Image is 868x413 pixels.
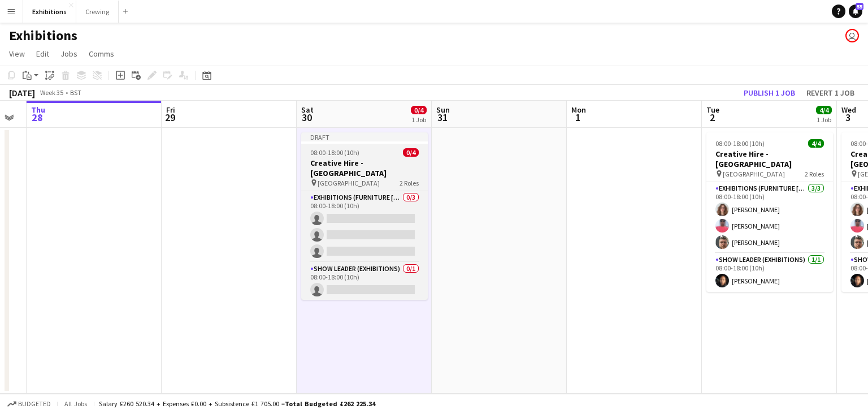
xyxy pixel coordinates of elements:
[849,5,862,18] a: 55
[739,85,800,100] button: Publish 1 job
[706,182,833,253] app-card-role: Exhibitions (Furniture [PERSON_NAME])3/308:00-18:00 (10h)[PERSON_NAME][PERSON_NAME][PERSON_NAME]
[723,170,785,178] span: [GEOGRAPHIC_DATA]
[706,149,833,169] h3: Creative Hire - [GEOGRAPHIC_DATA]
[36,49,49,59] span: Edit
[400,179,419,187] span: 2 Roles
[5,46,29,61] a: View
[62,399,89,408] span: All jobs
[817,115,831,124] div: 1 Job
[856,3,863,10] span: 55
[300,111,314,124] span: 30
[411,106,427,114] span: 0/4
[89,49,114,59] span: Comms
[403,148,419,157] span: 0/4
[411,115,426,124] div: 1 Job
[705,111,719,124] span: 2
[571,105,586,115] span: Mon
[18,400,51,408] span: Budgeted
[706,105,719,115] span: Tue
[99,399,375,408] div: Salary £260 520.34 + Expenses £0.00 + Subsistence £1 705.00 =
[706,253,833,292] app-card-role: Show Leader (Exhibitions)1/108:00-18:00 (10h)[PERSON_NAME]
[32,46,54,61] a: Edit
[301,132,428,141] div: Draft
[805,170,824,178] span: 2 Roles
[435,111,450,124] span: 31
[60,49,77,59] span: Jobs
[301,191,428,263] app-card-role: Exhibitions (Furniture [PERSON_NAME])0/308:00-18:00 (10h)
[841,105,856,115] span: Wed
[164,111,175,124] span: 29
[37,88,66,97] span: Week 35
[808,139,824,148] span: 4/4
[9,87,35,98] div: [DATE]
[166,105,175,115] span: Fri
[84,46,119,61] a: Comms
[436,105,450,115] span: Sun
[31,105,45,115] span: Thu
[301,263,428,301] app-card-role: Show Leader (Exhibitions)0/108:00-18:00 (10h)
[29,111,45,124] span: 28
[802,85,859,100] button: Revert 1 job
[301,132,428,300] app-job-card: Draft08:00-18:00 (10h)0/4Creative Hire - [GEOGRAPHIC_DATA] [GEOGRAPHIC_DATA]2 RolesExhibitions (F...
[9,49,25,59] span: View
[76,1,119,23] button: Crewing
[23,1,76,23] button: Exhibitions
[9,27,77,44] h1: Exhibitions
[6,398,53,410] button: Budgeted
[318,179,380,187] span: [GEOGRAPHIC_DATA]
[706,132,833,292] app-job-card: 08:00-18:00 (10h)4/4Creative Hire - [GEOGRAPHIC_DATA] [GEOGRAPHIC_DATA]2 RolesExhibitions (Furnit...
[56,46,82,61] a: Jobs
[570,111,586,124] span: 1
[285,399,375,408] span: Total Budgeted £262 225.34
[845,29,859,42] app-user-avatar: Joseph Smart
[301,105,314,115] span: Sat
[310,148,359,157] span: 08:00-18:00 (10h)
[70,88,81,97] div: BST
[301,158,428,178] h3: Creative Hire - [GEOGRAPHIC_DATA]
[816,106,832,114] span: 4/4
[715,139,765,148] span: 08:00-18:00 (10h)
[840,111,856,124] span: 3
